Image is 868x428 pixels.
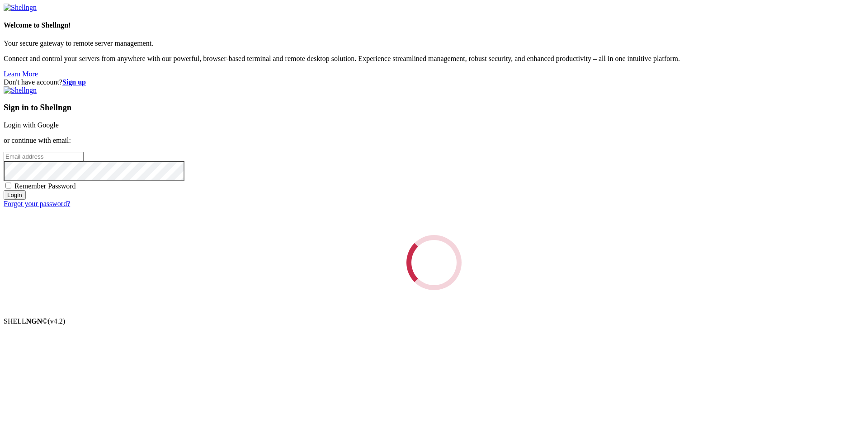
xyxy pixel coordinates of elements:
span: SHELL © [4,317,65,325]
div: Don't have account? [4,78,864,86]
a: Sign up [62,78,86,86]
h4: Welcome to Shellngn! [4,21,864,29]
img: Shellngn [4,4,37,12]
a: Learn More [4,70,38,78]
div: Loading... [404,232,464,292]
p: Your secure gateway to remote server management. [4,39,864,47]
h3: Sign in to Shellngn [4,103,864,113]
img: Shellngn [4,86,37,94]
span: Remember Password [14,182,76,190]
input: Remember Password [5,183,11,188]
p: Connect and control your servers from anywhere with our powerful, browser-based terminal and remo... [4,55,864,63]
input: Login [4,190,26,200]
input: Email address [4,152,84,161]
a: Login with Google [4,121,59,129]
p: or continue with email: [4,136,864,145]
b: NGN [26,317,42,325]
a: Forgot your password? [4,200,70,207]
span: 4.2.0 [48,317,66,325]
